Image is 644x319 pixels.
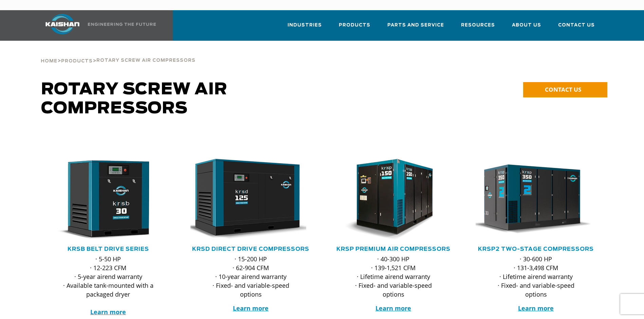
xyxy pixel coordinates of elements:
span: Home [41,59,57,63]
a: Learn more [518,304,554,312]
p: · 40-300 HP · 139-1,521 CFM · Lifetime airend warranty · Fixed- and variable-speed options [347,255,440,299]
a: Contact Us [558,16,595,39]
div: krsp150 [333,159,454,240]
a: KRSD Direct Drive Compressors [192,246,309,252]
img: krsp150 [328,159,449,240]
a: Learn more [375,304,411,312]
a: Home [41,58,57,64]
span: Resources [461,21,495,29]
a: CONTACT US [523,82,607,97]
a: Resources [461,16,495,39]
img: krsp350 [471,159,591,240]
span: Rotary Screw Air Compressors [96,58,196,63]
div: krsb30 [48,159,169,240]
div: krsp350 [476,159,596,240]
span: Rotary Screw Air Compressors [41,81,227,117]
a: Parts and Service [387,16,444,39]
a: Learn more [233,304,269,312]
span: Industries [288,21,322,29]
div: > > [41,41,196,67]
a: Products [61,58,93,64]
a: Kaishan USA [37,10,157,41]
span: Products [339,21,370,29]
a: KRSP2 Two-Stage Compressors [478,246,594,252]
a: KRSB Belt Drive Series [68,246,149,252]
span: About Us [512,21,541,29]
span: Products [61,59,93,63]
span: Contact Us [558,21,595,29]
p: · 15-200 HP · 62-904 CFM · 10-year airend warranty · Fixed- and variable-speed options [204,255,298,299]
img: kaishan logo [37,14,88,34]
p: · 5-50 HP · 12-223 CFM · 5-year airend warranty · Available tank-mounted with a packaged dryer [61,255,155,316]
p: · 30-600 HP · 131-3,498 CFM · Lifetime airend warranty · Fixed- and variable-speed options [489,255,583,299]
a: Learn more [90,308,126,316]
img: krsb30 [43,159,164,240]
span: Parts and Service [387,21,444,29]
a: About Us [512,16,541,39]
a: Products [339,16,370,39]
img: Engineering the future [88,23,156,26]
a: Industries [288,16,322,39]
a: KRSP Premium Air Compressors [336,246,450,252]
div: krsd125 [190,159,311,240]
span: CONTACT US [545,86,581,93]
img: krsd125 [185,159,306,240]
